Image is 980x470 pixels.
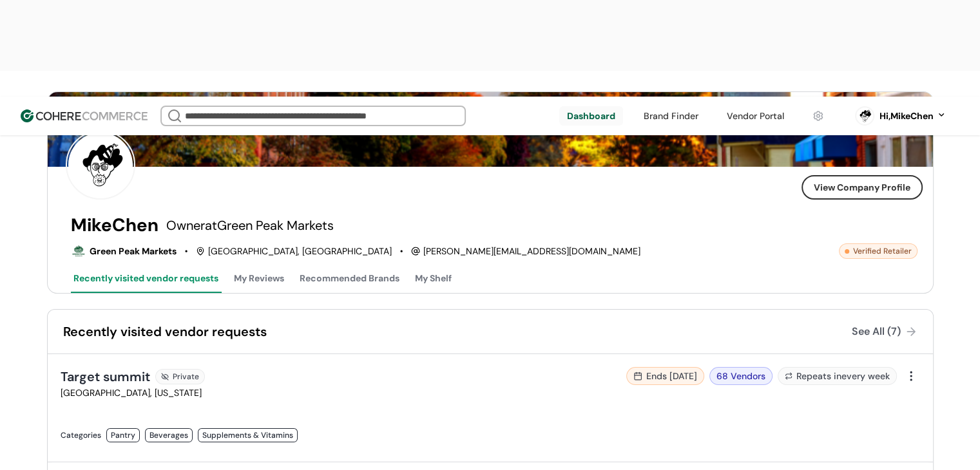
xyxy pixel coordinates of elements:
[71,243,86,259] img: Green Peak Markets logo
[626,367,704,385] div: Ends [DATE]
[166,215,334,236] div: Owner Green Peak Markets
[71,267,221,293] button: Recently visited vendor requests
[411,245,640,258] div: [PERSON_NAME][EMAIL_ADDRESS][DOMAIN_NAME]
[231,267,287,293] button: My Reviews
[63,323,267,341] div: Recently visited vendor requests
[879,109,946,123] button: Hi,MikeChen
[196,245,392,258] div: [GEOGRAPHIC_DATA], [GEOGRAPHIC_DATA]
[839,243,918,259] div: Verified Retailer
[71,243,177,259] div: Green Peak Markets
[879,109,934,123] div: Hi, MikeChen
[778,367,897,385] div: Repeats in every week
[412,267,454,293] button: My Shelf
[66,130,135,200] svg: 0 percent
[297,267,402,293] button: Recommended Brands
[802,175,923,200] button: View Company Profile
[205,217,217,234] span: at
[855,106,874,126] svg: 0 percent
[71,215,159,236] div: MikeChen
[852,324,901,339] div: See All (7)
[709,367,773,385] div: 68 Vendors
[21,109,148,122] img: Cohere Logo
